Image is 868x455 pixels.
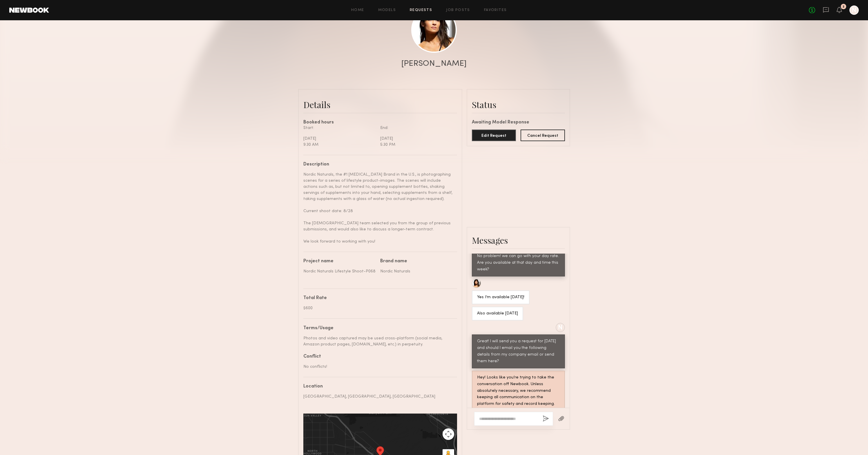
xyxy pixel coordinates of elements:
div: No problem! we can go with your day rate. Are you available at that day and time this week? [477,253,560,273]
a: Favorites [484,8,507,12]
div: Conflict [303,354,453,359]
a: N [849,6,859,15]
div: $600 [303,305,453,311]
div: [DATE] [303,136,376,142]
div: Location [303,384,453,389]
div: Nordic Naturals Lifestyle Shoot-P068 [303,268,376,274]
div: [DATE] [380,136,453,142]
div: Yes I’m available [DATE]! [477,294,524,301]
div: [GEOGRAPHIC_DATA], [GEOGRAPHIC_DATA], [GEOGRAPHIC_DATA] [303,394,453,400]
a: Job Posts [446,8,470,12]
div: Booked hours [303,120,457,125]
div: Nordic Naturals [380,268,453,274]
button: Map camera controls [443,428,454,440]
div: Total Rate [303,296,453,301]
div: Brand name [380,259,453,264]
div: Description [303,162,453,167]
div: Awaiting Model Response [472,120,565,125]
div: Also available [DATE] [477,310,518,317]
div: Details [303,99,457,110]
div: Messages [472,234,565,246]
div: Nordic Naturals, the #1 [MEDICAL_DATA] Brand in the U.S., is photographing scenes for a series of... [303,172,453,245]
div: 9:30 AM [303,142,376,148]
div: No conflicts! [303,364,453,370]
div: 5:30 PM [380,142,453,148]
div: Status [472,99,565,110]
div: End: [380,125,453,131]
a: Models [378,8,396,12]
a: Requests [410,8,432,12]
a: Home [351,8,364,12]
div: Great! I will send you a request for [DATE] and should I email you the following details from my ... [477,338,560,365]
div: Photos and video captured may be used cross-platform (social media, Amazon product pages, [DOMAIN... [303,335,453,347]
div: Hey! Looks like you’re trying to take the conversation off Newbook. Unless absolutely necessary, ... [477,374,560,408]
button: Edit Request [472,130,516,141]
div: Terms/Usage [303,326,453,331]
div: [PERSON_NAME] [401,60,467,68]
button: Cancel Request [521,130,565,141]
div: Start: [303,125,376,131]
div: Project name [303,259,376,264]
div: 2 [842,5,845,8]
